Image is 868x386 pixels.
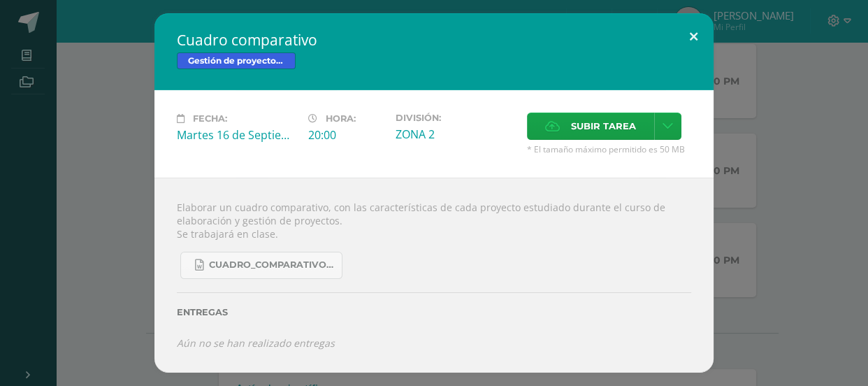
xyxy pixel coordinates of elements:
i: Aún no se han realizado entregas [177,336,335,350]
span: Fecha: [193,113,227,124]
span: Subir tarea [571,113,636,139]
span: * El tamaño máximo permitido es 50 MB [527,143,691,155]
div: ZONA 2 [396,127,516,142]
div: 20:00 [308,127,384,143]
span: Cuadro_comparativo_de_proyectos.docx [209,259,335,271]
a: Cuadro_comparativo_de_proyectos.docx [180,252,342,279]
div: Elaborar un cuadro comparativo, con las características de cada proyecto estudiado durante el cur... [154,178,714,373]
h2: Cuadro comparativo [177,30,691,50]
span: Hora: [326,113,356,124]
label: Entregas [177,307,691,317]
label: División: [396,113,516,123]
span: Gestión de proyectos Bach IV [177,52,296,69]
button: Close (Esc) [674,13,714,61]
div: Martes 16 de Septiembre [177,127,297,143]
